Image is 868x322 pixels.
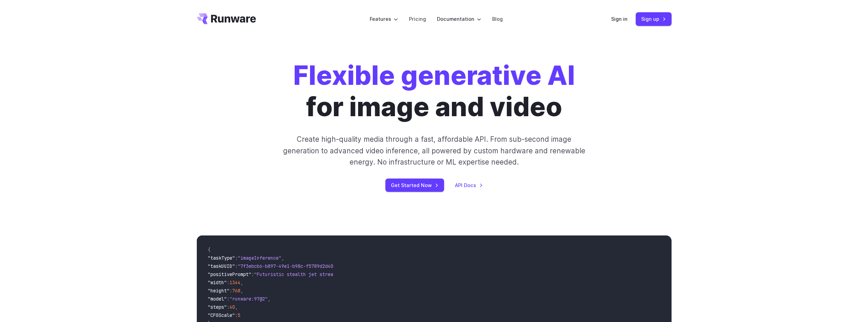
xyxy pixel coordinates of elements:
span: : [227,296,230,302]
span: : [251,271,254,277]
span: : [235,312,238,318]
span: "imageInference" [238,255,281,261]
span: : [227,279,230,286]
span: "width" [208,279,227,286]
span: "CFGScale" [208,312,235,318]
span: "model" [208,296,227,302]
a: Sign in [611,15,628,23]
span: , [240,279,243,286]
span: , [235,304,238,310]
label: Documentation [437,15,481,23]
span: "7f3ebcb6-b897-49e1-b98c-f5789d2d40d7" [238,263,341,269]
strong: Flexible generative AI [293,60,575,91]
a: Get Started Now [385,179,444,192]
span: 40 [230,304,235,310]
span: { [208,247,210,253]
span: 5 [238,312,240,318]
span: , [240,288,243,294]
span: "positivePrompt" [208,271,251,277]
span: 768 [232,288,240,294]
span: : [235,263,238,269]
span: : [230,288,232,294]
span: "height" [208,288,230,294]
span: , [268,296,270,302]
a: Sign up [636,12,672,26]
span: : [235,255,238,261]
span: "runware:97@2" [230,296,268,302]
a: Go to / [197,13,256,24]
h1: for image and video [293,60,575,123]
span: "steps" [208,304,227,310]
span: : [227,304,230,310]
a: API Docs [455,181,483,189]
span: "Futuristic stealth jet streaking through a neon-lit cityscape with glowing purple exhaust" [254,271,502,277]
a: Blog [492,15,503,23]
span: , [281,255,284,261]
a: Pricing [409,15,426,23]
span: 1344 [230,279,240,286]
label: Features [370,15,398,23]
p: Create high-quality media through a fast, affordable API. From sub-second image generation to adv... [282,134,586,168]
span: "taskType" [208,255,235,261]
span: "taskUUID" [208,263,235,269]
